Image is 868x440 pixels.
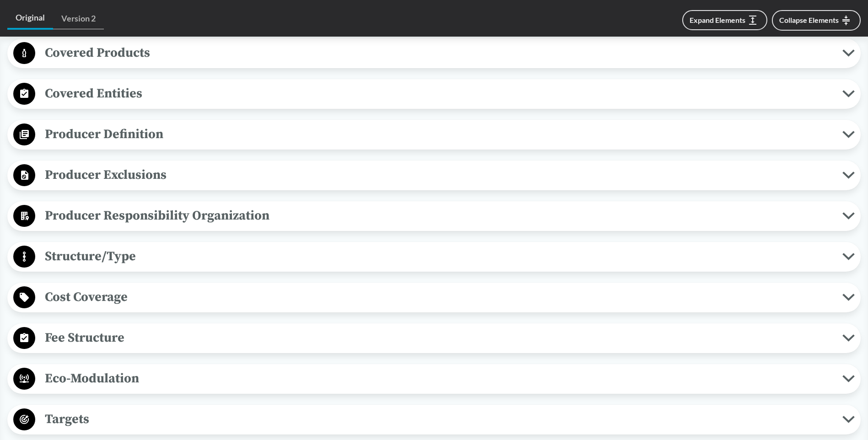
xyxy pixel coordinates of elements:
[35,124,842,145] span: Producer Definition
[35,165,842,185] span: Producer Exclusions
[11,367,857,391] button: Eco-Modulation
[7,7,53,30] a: Original
[11,42,857,65] button: Covered Products
[53,8,104,29] a: Version 2
[35,246,842,267] span: Structure/Type
[11,82,857,106] button: Covered Entities
[35,368,842,389] span: Eco-Modulation
[35,83,842,104] span: Covered Entities
[11,408,857,431] button: Targets
[11,286,857,309] button: Cost Coverage
[35,43,842,63] span: Covered Products
[35,409,842,429] span: Targets
[35,205,842,226] span: Producer Responsibility Organization
[11,164,857,187] button: Producer Exclusions
[35,327,842,348] span: Fee Structure
[35,287,842,307] span: Cost Coverage
[11,204,857,228] button: Producer Responsibility Organization
[11,123,857,146] button: Producer Definition
[772,10,861,31] button: Collapse Elements
[11,245,857,268] button: Structure/Type
[11,327,857,350] button: Fee Structure
[682,10,767,30] button: Expand Elements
